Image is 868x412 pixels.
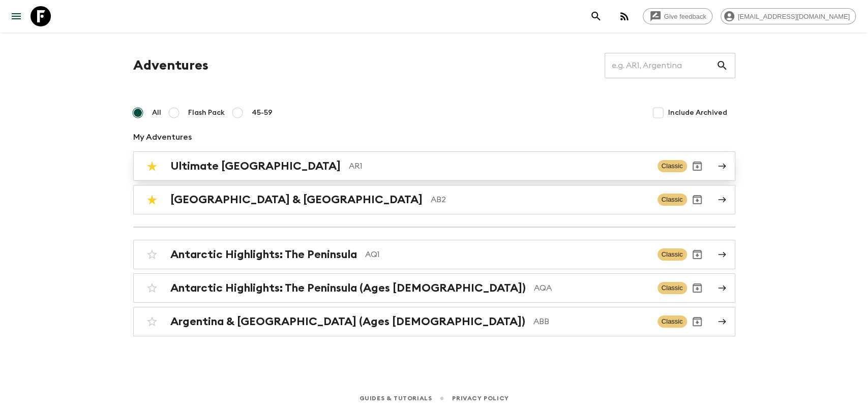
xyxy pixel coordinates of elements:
h2: Ultimate [GEOGRAPHIC_DATA] [170,160,341,173]
a: [GEOGRAPHIC_DATA] & [GEOGRAPHIC_DATA]AB2ClassicArchive [133,185,735,214]
h2: Argentina & [GEOGRAPHIC_DATA] (Ages [DEMOGRAPHIC_DATA]) [170,315,525,328]
a: Give feedback [643,8,712,24]
span: Classic [657,160,687,172]
button: Archive [687,311,707,332]
a: Guides & Tutorials [359,393,432,404]
span: Give feedback [659,13,712,20]
a: Privacy Policy [452,393,508,404]
p: My Adventures [133,131,735,143]
p: AB2 [431,194,649,206]
a: Argentina & [GEOGRAPHIC_DATA] (Ages [DEMOGRAPHIC_DATA])ABBClassicArchive [133,307,735,336]
span: Classic [657,315,687,328]
span: 45-59 [252,108,273,118]
span: Classic [657,282,687,294]
input: e.g. AR1, Argentina [605,51,716,80]
button: Archive [687,156,707,176]
span: All [152,108,161,118]
a: Ultimate [GEOGRAPHIC_DATA]AR1ClassicArchive [133,151,735,181]
a: Antarctic Highlights: The PeninsulaAQ1ClassicArchive [133,240,735,269]
button: menu [6,6,26,26]
h2: Antarctic Highlights: The Peninsula [170,248,357,261]
button: Archive [687,244,707,265]
div: [EMAIL_ADDRESS][DOMAIN_NAME] [721,8,856,24]
button: search adventures [586,6,606,26]
span: Classic [657,248,687,261]
a: Antarctic Highlights: The Peninsula (Ages [DEMOGRAPHIC_DATA])AQAClassicArchive [133,273,735,303]
span: Include Archived [668,108,727,118]
p: ABB [533,315,649,328]
h2: [GEOGRAPHIC_DATA] & [GEOGRAPHIC_DATA] [170,193,423,206]
span: [EMAIL_ADDRESS][DOMAIN_NAME] [732,13,855,20]
button: Archive [687,189,707,210]
span: Classic [657,194,687,206]
p: AQ1 [365,248,649,261]
h2: Antarctic Highlights: The Peninsula (Ages [DEMOGRAPHIC_DATA]) [170,281,526,295]
h1: Adventures [133,55,208,76]
p: AR1 [349,160,649,172]
button: Archive [687,278,707,298]
p: AQA [534,282,649,294]
span: Flash Pack [188,108,225,118]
